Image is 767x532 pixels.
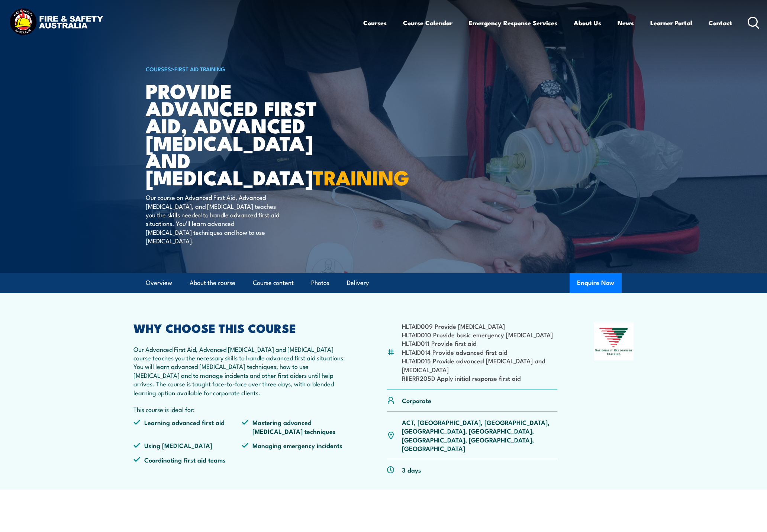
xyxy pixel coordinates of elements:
li: HLTAID011 Provide first aid [402,339,558,347]
li: Mastering advanced [MEDICAL_DATA] techniques [242,418,350,435]
a: About the course [190,273,235,293]
a: About Us [574,13,601,33]
p: Corporate [402,396,431,405]
li: Coordinating first aid teams [133,455,242,464]
a: News [618,13,634,33]
button: Enquire Now [570,273,622,293]
h1: Provide Advanced First Aid, Advanced [MEDICAL_DATA] and [MEDICAL_DATA] [146,82,329,186]
a: First Aid Training [174,65,225,73]
a: Course content [253,273,294,293]
a: Delivery [347,273,369,293]
li: Using [MEDICAL_DATA] [133,441,242,450]
a: Courses [363,13,387,33]
p: This course is ideal for: [133,405,351,413]
a: Course Calendar [403,13,452,33]
p: Our course on Advanced First Aid, Advanced [MEDICAL_DATA], and [MEDICAL_DATA] teaches you the ski... [146,193,281,245]
a: Learner Portal [650,13,692,33]
p: ACT, [GEOGRAPHIC_DATA], [GEOGRAPHIC_DATA], [GEOGRAPHIC_DATA], [GEOGRAPHIC_DATA], [GEOGRAPHIC_DATA... [402,418,558,453]
p: Our Advanced First Aid, Advanced [MEDICAL_DATA] and [MEDICAL_DATA] course teaches you the necessa... [133,345,351,397]
li: Learning advanced first aid [133,418,242,435]
h6: > [146,64,329,73]
a: Photos [311,273,329,293]
h2: WHY CHOOSE THIS COURSE [133,322,351,333]
a: Emergency Response Services [469,13,557,33]
li: HLTAID014 Provide advanced first aid [402,348,558,356]
strong: TRAINING [313,161,409,192]
li: Managing emergency incidents [242,441,350,450]
li: HLTAID010 Provide basic emergency [MEDICAL_DATA] [402,330,558,339]
li: RIIERR205D Apply initial response first aid [402,374,558,382]
li: HLTAID015 Provide advanced [MEDICAL_DATA] and [MEDICAL_DATA] [402,356,558,374]
img: Nationally Recognised Training logo. [594,322,634,360]
p: 3 days [402,466,421,474]
a: COURSES [146,65,171,73]
a: Contact [709,13,732,33]
li: HLTAID009 Provide [MEDICAL_DATA] [402,322,558,330]
a: Overview [146,273,172,293]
